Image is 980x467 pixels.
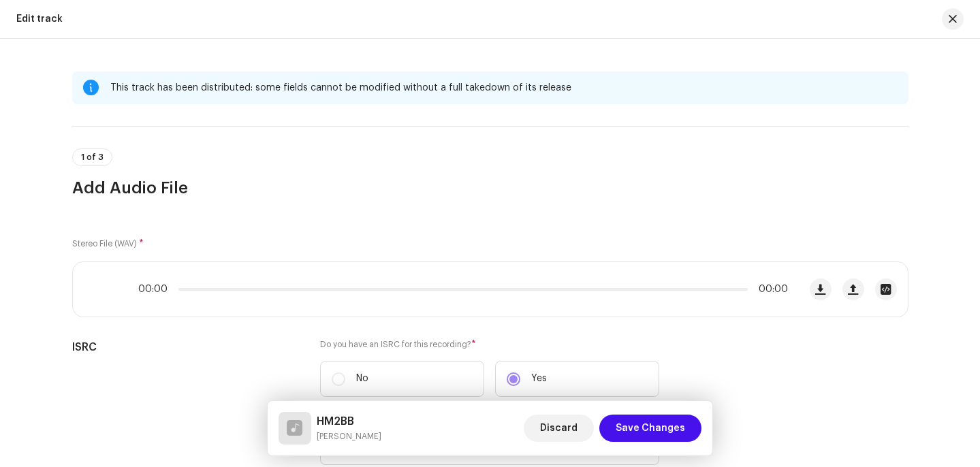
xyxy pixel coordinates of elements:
label: Do you have an ISRC for this recording? [320,339,659,350]
button: Discard [524,415,594,442]
h5: HM2BB [317,413,381,430]
small: HM2BB [317,430,381,443]
p: Yes [531,372,547,386]
span: 00:00 [753,284,788,295]
h5: ISRC [72,339,299,355]
button: Save Changes [599,415,701,442]
span: Discard [540,415,578,442]
span: Save Changes [616,415,685,442]
h3: Add Audio File [72,177,908,199]
div: This track has been distributed: some fields cannot be modified without a full takedown of its re... [110,80,898,96]
p: No [356,372,368,386]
